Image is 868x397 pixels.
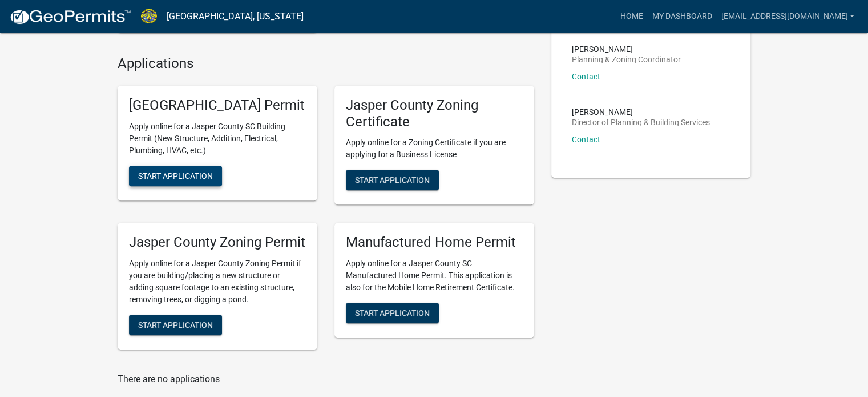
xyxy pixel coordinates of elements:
[346,97,523,130] h5: Jasper County Zoning Certificate
[138,171,213,180] span: Start Application
[346,258,523,294] p: Apply online for a Jasper County SC Manufactured Home Permit. This application is also for the Mo...
[129,315,222,335] button: Start Application
[355,175,430,185] span: Start Application
[615,6,647,27] a: Home
[346,170,439,190] button: Start Application
[167,7,304,26] a: [GEOGRAPHIC_DATA], [US_STATE]
[140,9,158,24] img: Jasper County, South Carolina
[572,55,681,63] p: Planning & Zoning Coordinator
[118,55,534,72] h4: Applications
[572,118,710,126] p: Director of Planning & Building Services
[129,234,306,251] h5: Jasper County Zoning Permit
[129,258,306,306] p: Apply online for a Jasper County Zoning Permit if you are building/placing a new structure or add...
[129,121,306,157] p: Apply online for a Jasper County SC Building Permit (New Structure, Addition, Electrical, Plumbin...
[572,45,681,53] p: [PERSON_NAME]
[346,303,439,323] button: Start Application
[572,135,600,144] a: Contact
[346,137,523,161] p: Apply online for a Zoning Certificate if you are applying for a Business License
[716,6,859,27] a: [EMAIL_ADDRESS][DOMAIN_NAME]
[118,55,534,359] wm-workflow-list-section: Applications
[647,6,716,27] a: My Dashboard
[129,166,222,186] button: Start Application
[572,108,710,116] p: [PERSON_NAME]
[572,72,600,81] a: Contact
[118,372,534,386] p: There are no applications
[346,234,523,251] h5: Manufactured Home Permit
[355,308,430,318] span: Start Application
[129,97,306,114] h5: [GEOGRAPHIC_DATA] Permit
[138,320,213,330] span: Start Application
